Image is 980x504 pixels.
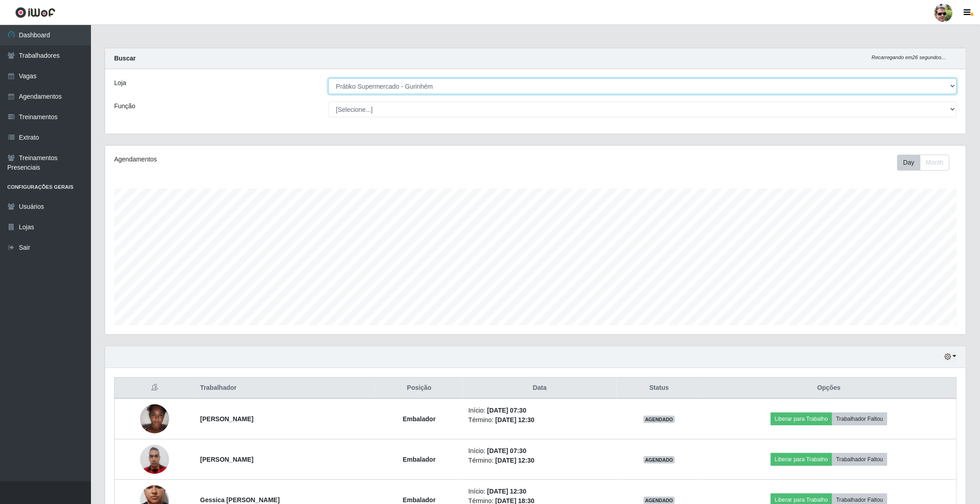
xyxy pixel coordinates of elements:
th: Trabalhador [195,378,375,399]
button: Trabalhador Faltou [832,453,887,466]
span: AGENDADO [643,456,675,464]
strong: Buscar [114,55,136,62]
button: Month [920,155,950,171]
time: [DATE] 12:30 [495,457,534,464]
th: Posição [376,378,463,399]
li: Término: [468,456,611,465]
strong: [PERSON_NAME] [200,456,253,463]
div: Agendamentos [114,155,457,164]
div: First group [897,155,950,171]
th: Opções [702,378,957,399]
label: Loja [114,78,126,88]
img: CoreUI Logo [15,7,55,18]
time: [DATE] 12:30 [495,416,534,423]
strong: [PERSON_NAME] [200,415,253,423]
th: Data [463,378,617,399]
strong: Embalador [403,415,436,423]
strong: Embalador [403,496,436,504]
button: Liberar para Trabalho [771,413,832,425]
button: Trabalhador Faltou [832,413,887,425]
strong: Gessica [PERSON_NAME] [200,496,280,504]
th: Status [617,378,702,399]
button: Day [897,155,920,171]
time: [DATE] 07:30 [487,407,526,414]
strong: Embalador [403,456,436,463]
time: [DATE] 12:30 [487,488,526,495]
i: Recarregando em 26 segundos... [872,55,946,60]
label: Função [114,101,136,111]
li: Término: [468,415,611,425]
div: Toolbar with button groups [897,155,957,171]
time: [DATE] 07:30 [487,447,526,454]
button: Liberar para Trabalho [771,453,832,466]
span: AGENDADO [643,416,675,423]
img: 1747520366813.jpeg [140,440,169,479]
li: Início: [468,406,611,415]
li: Início: [468,487,611,496]
img: 1706900327938.jpeg [140,393,169,445]
span: AGENDADO [643,497,675,504]
li: Início: [468,446,611,456]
